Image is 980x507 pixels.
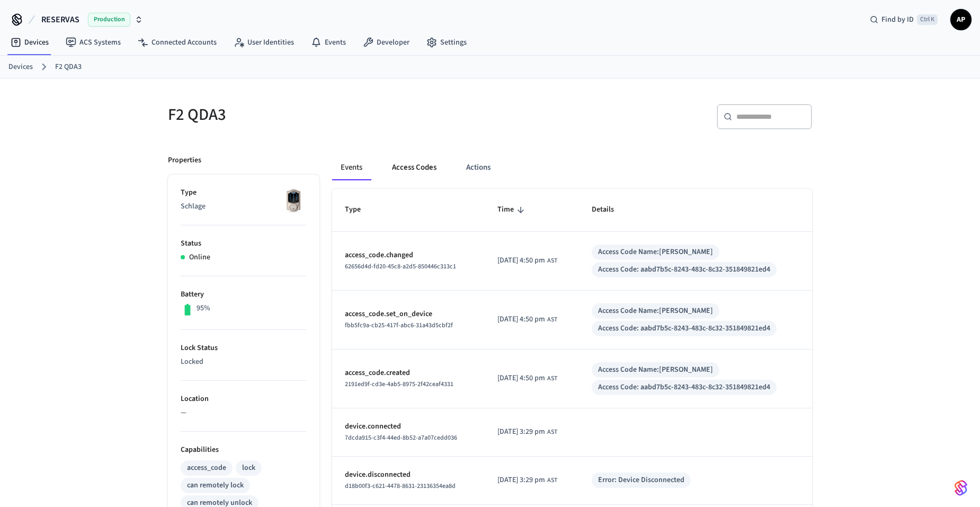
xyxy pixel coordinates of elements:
[598,323,770,334] div: Access Code: aabd7b5c-8243-483c-8c32-351849821ed4
[181,356,307,368] p: Locked
[88,13,130,27] span: Production
[8,62,33,73] a: Devices
[181,407,307,418] p: —
[547,374,557,383] span: AST
[345,469,472,480] p: device.disconnected
[345,482,456,491] span: d18b00f3-c621-4478-8631-23136354ea8d
[345,321,453,330] span: fbb5fc9a-cb25-417f-abc6-31a43d5cbf2f
[187,462,226,474] div: access_code
[951,10,970,29] span: AP
[332,155,371,180] button: Events
[41,13,79,26] span: RESERVAS
[497,314,545,325] span: [DATE] 4:50 pm
[345,421,472,432] p: device.connected
[345,250,472,261] p: access_code.changed
[917,14,938,25] span: Ctrl K
[181,289,307,300] p: Battery
[57,33,129,52] a: ACS Systems
[2,33,57,52] a: Devices
[354,33,418,52] a: Developer
[497,202,528,218] span: Time
[55,62,82,73] a: F2 QDA3
[242,462,255,474] div: lock
[598,247,713,258] div: Access Code Name: [PERSON_NAME]
[280,187,307,214] img: Schlage Sense Smart Deadbolt with Camelot Trim, Front
[955,479,967,496] img: SeamLogoGradient.69752ec5.svg
[187,480,244,491] div: can remotely lock
[950,9,972,30] button: AP
[181,201,307,212] p: Schlage
[345,380,453,389] span: 2191ed9f-cd3e-4ab5-8975-2f42ceaf4331
[197,303,210,314] p: 95%
[497,475,557,486] div: America/Santo_Domingo
[497,373,545,384] span: [DATE] 4:50 pm
[598,364,713,375] div: Access Code Name: [PERSON_NAME]
[181,187,307,198] p: Type
[497,426,545,438] span: [DATE] 3:29 pm
[497,255,545,266] span: [DATE] 4:50 pm
[497,475,545,486] span: [DATE] 3:29 pm
[598,305,713,317] div: Access Code Name: [PERSON_NAME]
[302,33,354,52] a: Events
[497,426,557,438] div: America/Santo_Domingo
[345,202,375,218] span: Type
[168,155,201,166] p: Properties
[332,155,812,180] div: ant example
[345,309,472,320] p: access_code.set_on_device
[547,256,557,266] span: AST
[225,33,302,52] a: User Identities
[547,315,557,325] span: AST
[345,433,457,442] span: 7dcda915-c3f4-44ed-8b52-a7a07cedd036
[497,255,557,266] div: America/Santo_Domingo
[189,252,210,263] p: Online
[345,262,456,271] span: 62656d4d-fd20-45c8-a2d5-850446c313c1
[598,382,770,393] div: Access Code: aabd7b5c-8243-483c-8c32-351849821ed4
[458,155,499,180] button: Actions
[598,264,770,275] div: Access Code: aabd7b5c-8243-483c-8c32-351849821ed4
[547,427,557,437] span: AST
[181,394,307,405] p: Location
[345,368,472,379] p: access_code.created
[881,14,914,25] span: Find by ID
[181,444,307,456] p: Capabilities
[547,476,557,485] span: AST
[129,33,225,52] a: Connected Accounts
[598,475,684,486] div: Error: Device Disconnected
[181,343,307,354] p: Lock Status
[861,10,946,29] div: Find by IDCtrl K
[181,238,307,249] p: Status
[418,33,475,52] a: Settings
[497,314,557,325] div: America/Santo_Domingo
[168,104,484,126] h5: F2 QDA3
[592,202,628,218] span: Details
[497,373,557,384] div: America/Santo_Domingo
[384,155,445,180] button: Access Codes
